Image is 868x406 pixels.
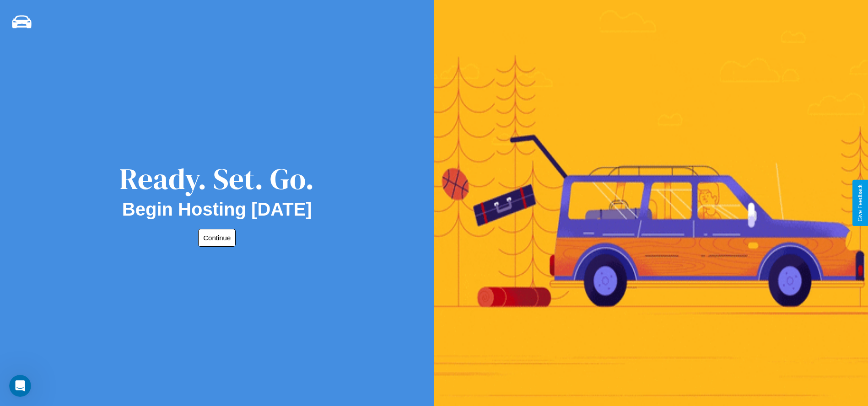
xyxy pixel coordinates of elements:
button: Continue [198,229,236,247]
h2: Begin Hosting [DATE] [122,199,312,220]
div: Ready. Set. Go. [119,158,314,199]
div: Give Feedback [857,184,863,222]
iframe: Intercom live chat [9,375,31,397]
